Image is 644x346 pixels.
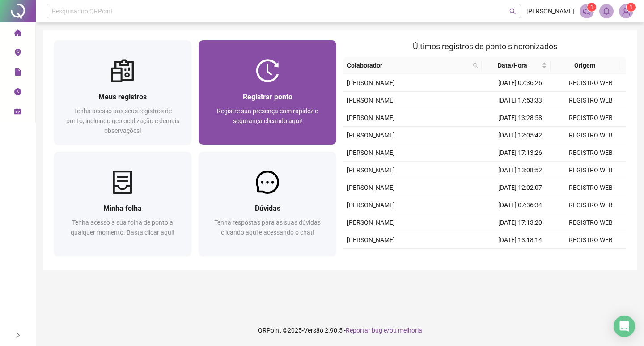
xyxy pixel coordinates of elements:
[217,107,318,124] span: Registre sua presença com rapidez e segurança clicando aqui!
[485,60,540,70] span: Data/Hora
[555,196,626,214] td: REGISTRO WEB
[555,92,626,109] td: REGISTRO WEB
[485,127,555,144] td: [DATE] 12:05:42
[14,104,21,122] span: schedule
[243,93,292,101] span: Registrar ponto
[199,40,336,145] a: Registrar pontoRegistre sua presença com rapidez e segurança clicando aqui!
[14,45,21,63] span: environment
[509,8,516,15] span: search
[485,231,555,249] td: [DATE] 13:18:14
[485,74,555,92] td: [DATE] 07:36:26
[627,3,636,12] sup: Atualize o seu contato no menu Meus Dados
[473,63,478,68] span: search
[66,107,179,134] span: Tenha acesso aos seus registros de ponto, incluindo geolocalização e demais observações!
[614,316,635,337] div: Open Intercom Messenger
[485,144,555,162] td: [DATE] 17:13:26
[471,59,480,72] span: search
[347,149,395,156] span: [PERSON_NAME]
[583,7,591,15] span: notification
[551,57,619,74] th: Origem
[485,249,555,266] td: [DATE] 12:04:17
[485,179,555,196] td: [DATE] 12:02:07
[36,315,644,346] footer: QRPoint © 2025 - 2.90.5 -
[555,144,626,162] td: REGISTRO WEB
[347,114,395,121] span: [PERSON_NAME]
[347,97,395,104] span: [PERSON_NAME]
[347,60,469,70] span: Colaborador
[347,201,395,209] span: [PERSON_NAME]
[485,196,555,214] td: [DATE] 07:36:34
[347,167,395,174] span: [PERSON_NAME]
[15,332,21,338] span: right
[199,152,336,256] a: DúvidasTenha respostas para as suas dúvidas clicando aqui e acessando o chat!
[555,162,626,179] td: REGISTRO WEB
[590,4,593,10] span: 1
[347,79,395,86] span: [PERSON_NAME]
[71,219,174,236] span: Tenha acesso a sua folha de ponto a qualquer momento. Basta clicar aqui!
[98,93,147,101] span: Meus registros
[485,92,555,109] td: [DATE] 17:53:33
[526,6,574,16] span: [PERSON_NAME]
[619,4,633,18] img: 89100
[602,7,610,15] span: bell
[347,132,395,139] span: [PERSON_NAME]
[555,249,626,266] td: REGISTRO WEB
[485,162,555,179] td: [DATE] 13:08:52
[347,219,395,226] span: [PERSON_NAME]
[555,179,626,196] td: REGISTRO WEB
[555,74,626,92] td: REGISTRO WEB
[555,231,626,249] td: REGISTRO WEB
[14,25,21,43] span: home
[347,236,395,243] span: [PERSON_NAME]
[54,152,191,256] a: Minha folhaTenha acesso a sua folha de ponto a qualquer momento. Basta clicar aqui!
[555,109,626,127] td: REGISTRO WEB
[630,4,633,10] span: 1
[103,204,142,213] span: Minha folha
[14,84,21,102] span: clock-circle
[54,40,191,145] a: Meus registrosTenha acesso aos seus registros de ponto, incluindo geolocalização e demais observa...
[587,3,596,12] sup: 1
[482,57,551,74] th: Data/Hora
[555,214,626,231] td: REGISTRO WEB
[255,204,280,213] span: Dúvidas
[485,214,555,231] td: [DATE] 17:13:20
[413,42,557,51] span: Últimos registros de ponto sincronizados
[14,64,21,82] span: file
[485,109,555,127] td: [DATE] 13:28:58
[555,127,626,144] td: REGISTRO WEB
[346,327,422,334] span: Reportar bug e/ou melhoria
[347,184,395,191] span: [PERSON_NAME]
[214,219,321,236] span: Tenha respostas para as suas dúvidas clicando aqui e acessando o chat!
[304,327,323,334] span: Versão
